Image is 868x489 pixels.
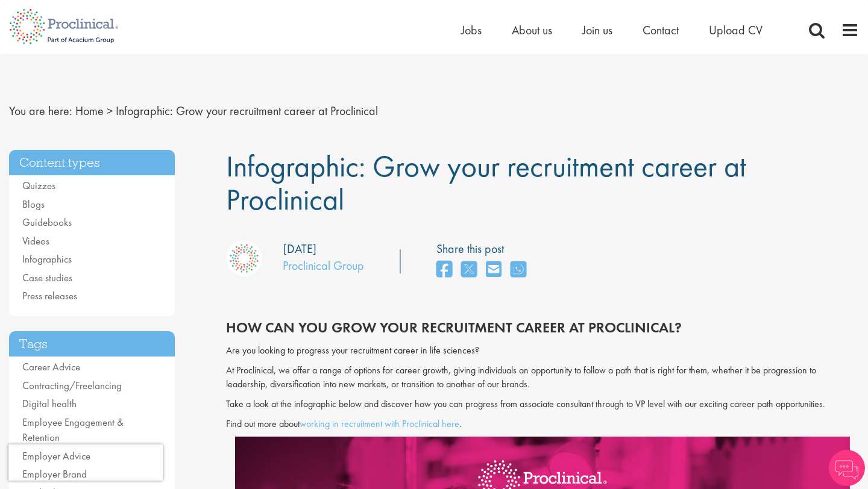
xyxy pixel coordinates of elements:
[22,198,45,211] a: Blogs
[283,258,364,273] a: Proclinical Group
[461,22,482,38] a: Jobs
[22,179,55,192] a: Quizzes
[226,344,479,357] span: Are you looking to progress your recruitment career in life sciences?
[22,360,80,373] a: Career Advice
[226,318,682,337] span: HOW Can you grow your recruitment career at proclinical?
[22,271,72,284] a: Case studies
[8,444,163,481] iframe: reCAPTCHA
[829,450,865,486] img: Chatbot
[22,416,124,444] a: Employee Engagement & Retention
[436,240,532,258] label: Share this post
[226,364,816,390] span: At Proclinical, we offer a range of options for career growth, giving individuals an opportunity ...
[9,150,175,176] h3: Content types
[22,234,49,248] a: Videos
[582,22,612,38] a: Join us
[22,379,122,392] a: Contracting/Freelancing
[9,103,72,119] span: You are here:
[512,22,552,38] a: About us
[461,257,477,283] a: share on twitter
[22,289,77,302] a: Press releases
[226,397,859,411] p: Take a look at the infographic below and discover how you can progress from associate consultant ...
[709,22,763,38] a: Upload CV
[226,240,262,276] img: Proclinical Group
[486,257,502,283] a: share on email
[22,397,77,410] a: Digital health
[300,417,459,430] a: working in recruitment with Proclinical here
[116,103,378,119] span: Infographic: Grow your recruitment career at Proclinical
[75,103,104,119] a: breadcrumb link
[9,331,175,357] h3: Tags
[22,216,72,229] a: Guidebooks
[283,240,316,258] div: [DATE]
[436,257,452,283] a: share on facebook
[643,22,679,38] a: Contact
[107,103,113,119] span: >
[22,252,72,266] a: Infographics
[226,417,859,431] p: Find out more about .
[226,147,746,219] span: Infographic: Grow your recruitment career at Proclinical
[511,257,526,283] a: share on whats app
